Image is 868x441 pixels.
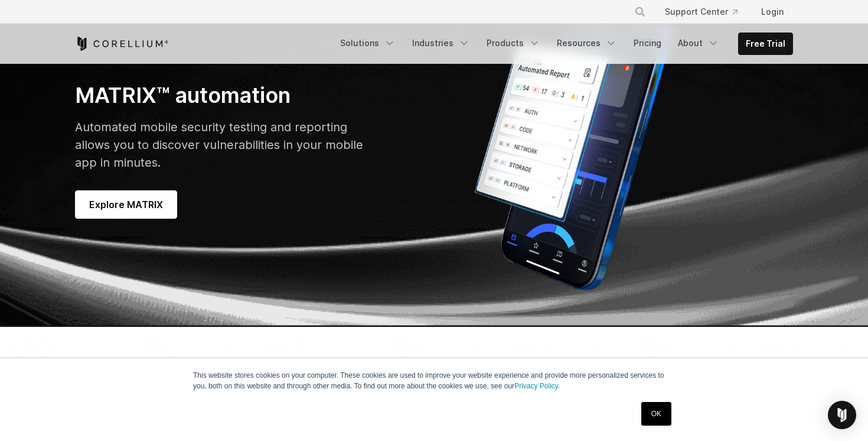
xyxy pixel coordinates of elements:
a: About [671,33,726,54]
p: This website stores cookies on your computer. These cookies are used to improve your website expe... [193,370,675,391]
img: Corellium's virtual hardware platform; MATRIX Automated Report [446,3,700,299]
a: Free Trial [739,33,792,54]
div: Navigation Menu [620,1,793,22]
a: Privacy Policy. [514,382,560,390]
a: Solutions [333,33,403,54]
a: Explore MATRIX [75,190,177,219]
a: Products [479,33,547,54]
a: Login [752,1,793,22]
a: Industries [405,33,477,54]
div: Navigation Menu [333,33,793,55]
span: Automated mobile security testing and reporting allows you to discover vulnerabilities in your mo... [75,120,363,170]
a: Pricing [626,33,668,54]
a: OK [641,402,671,426]
a: Resources [550,33,624,54]
div: Open Intercom Messenger [828,401,856,429]
span: Explore MATRIX [89,197,163,212]
h3: MATRIX™ automation [75,82,364,109]
button: Search [629,1,651,22]
a: Corellium Home [75,37,169,51]
a: Support Center [655,1,747,22]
